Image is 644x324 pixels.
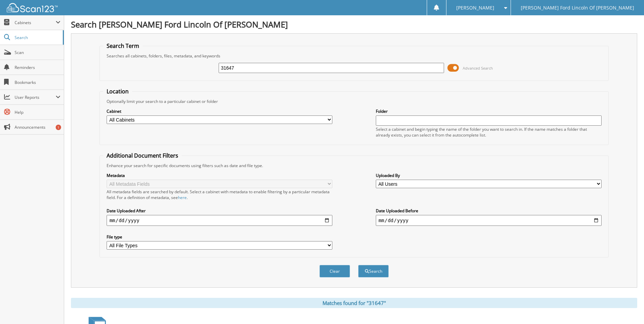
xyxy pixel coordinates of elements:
div: Select a cabinet and begin typing the name of the folder you want to search in. If the name match... [376,126,602,138]
span: Search [15,35,59,40]
label: File type [107,234,332,240]
span: Cabinets [15,20,56,25]
span: Announcements [15,124,60,130]
button: Clear [319,265,350,277]
span: Reminders [15,65,60,70]
img: scan123-logo-white.svg [7,3,58,12]
span: [PERSON_NAME] [456,6,494,10]
label: Uploaded By [376,173,602,178]
input: start [107,215,332,226]
div: 1 [56,125,61,130]
div: Searches all cabinets, folders, files, metadata, and keywords [103,53,605,59]
label: Cabinet [107,108,332,114]
label: Metadata [107,173,332,178]
span: Help [15,109,60,115]
span: [PERSON_NAME] Ford Lincoln Of [PERSON_NAME] [521,6,634,10]
input: end [376,215,602,226]
div: Matches found for "31647" [71,298,637,308]
div: Optionally limit your search to a particular cabinet or folder [103,98,605,104]
span: Advanced Search [463,66,493,71]
legend: Additional Document Filters [103,152,182,159]
label: Date Uploaded After [107,208,332,214]
span: User Reports [15,94,56,100]
div: All metadata fields are searched by default. Select a cabinet with metadata to enable filtering b... [107,189,332,200]
div: Enhance your search for specific documents using filters such as date and file type. [103,163,605,168]
span: Bookmarks [15,79,60,85]
label: Folder [376,108,602,114]
legend: Location [103,88,132,95]
legend: Search Term [103,42,143,50]
a: here [178,195,187,200]
button: Search [358,265,389,277]
label: Date Uploaded Before [376,208,602,214]
h1: Search [PERSON_NAME] Ford Lincoln Of [PERSON_NAME] [71,19,637,30]
span: Scan [15,50,60,55]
